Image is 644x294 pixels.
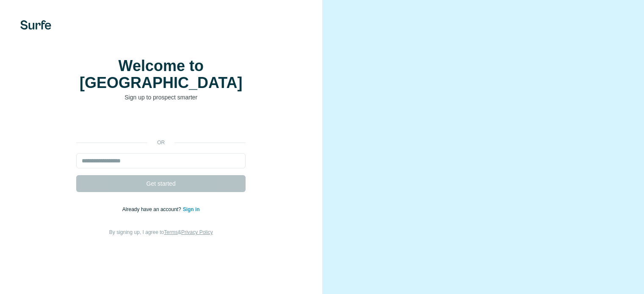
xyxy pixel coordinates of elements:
span: Already have an account? [122,206,183,212]
a: Sign in [183,206,200,212]
a: Privacy Policy [181,229,213,235]
span: By signing up, I agree to & [109,229,213,235]
h1: Welcome to [GEOGRAPHIC_DATA] [76,58,246,91]
iframe: Botón de Acceder con Google [72,114,250,133]
img: Surfe's logo [20,20,51,30]
a: Terms [164,229,178,235]
p: or [147,139,174,146]
p: Sign up to prospect smarter [76,93,246,102]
